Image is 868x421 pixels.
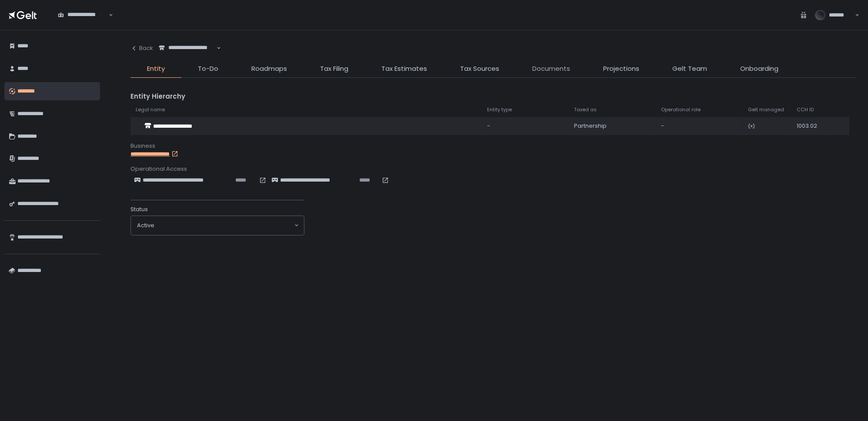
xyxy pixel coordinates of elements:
span: Entity [147,64,165,74]
span: Gelt Team [672,64,707,74]
span: Taxed as [574,106,597,113]
div: Back [130,44,153,52]
input: Search for option [159,52,216,60]
span: Entity type [487,106,512,113]
span: Legal name [136,106,165,113]
div: Operational Access [130,165,856,173]
span: Tax Estimates [381,64,427,74]
span: Documents [532,64,570,74]
div: Business [130,142,856,150]
input: Search for option [154,221,294,230]
span: Operational role [661,106,701,113]
div: 1003.02 [797,122,826,130]
span: Tax Sources [460,64,499,74]
div: Search for option [131,216,304,235]
span: Status [130,206,148,213]
span: Tax Filing [320,64,348,74]
button: Back [130,39,153,57]
span: Gelt managed [748,106,784,113]
span: To-Do [198,64,218,74]
span: active [137,222,154,229]
span: Projections [603,64,639,74]
span: Onboarding [740,64,778,74]
div: Partnership [574,122,651,130]
div: Search for option [52,6,113,24]
div: Search for option [153,39,221,57]
span: Roadmaps [251,64,287,74]
span: CCH ID [797,106,814,113]
div: - [661,122,738,130]
input: Search for option [58,19,108,27]
div: Entity Hierarchy [130,92,856,102]
div: - [487,122,564,130]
